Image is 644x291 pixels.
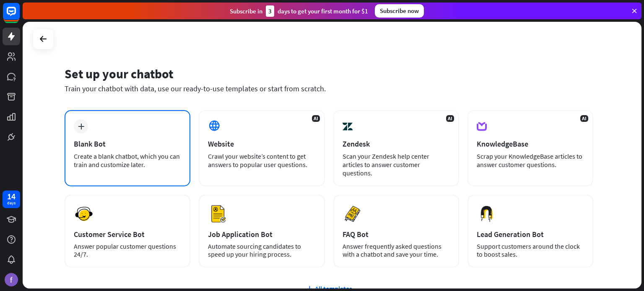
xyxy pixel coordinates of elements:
a: 14 days [3,191,20,208]
div: days [7,200,16,206]
div: Crawl your website’s content to get answers to popular user questions. [208,152,315,169]
div: 3 [266,5,274,17]
div: Scrap your KnowledgeBase articles to answer customer questions. [477,152,584,169]
div: KnowledgeBase [477,139,584,149]
div: FAQ Bot [343,229,450,239]
div: Answer popular customer questions 24/7. [74,242,181,258]
div: 14 [7,193,16,200]
div: Lead Generation Bot [477,229,584,239]
div: Zendesk [343,139,450,149]
span: AI [446,115,454,122]
div: Customer Service Bot [74,229,181,239]
div: Job Application Bot [208,229,315,239]
div: Support customers around the clock to boost sales. [477,242,584,258]
div: Create a blank chatbot, which you can train and customize later. [74,152,181,169]
div: Website [208,139,315,149]
div: Automate sourcing candidates to speed up your hiring process. [208,242,315,258]
button: Open LiveChat chat widget [7,3,32,28]
div: Subscribe now [375,4,424,18]
i: plus [78,124,84,129]
div: Set up your chatbot [65,66,593,82]
span: AI [580,115,588,122]
div: Scan your Zendesk help center articles to answer customer questions. [343,152,450,177]
div: Subscribe in days to get your first month for $1 [230,5,368,17]
div: Answer frequently asked questions with a chatbot and save your time. [343,242,450,258]
div: Train your chatbot with data, use our ready-to-use templates or start from scratch. [65,84,593,93]
div: Blank Bot [74,139,181,149]
span: AI [312,115,320,122]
